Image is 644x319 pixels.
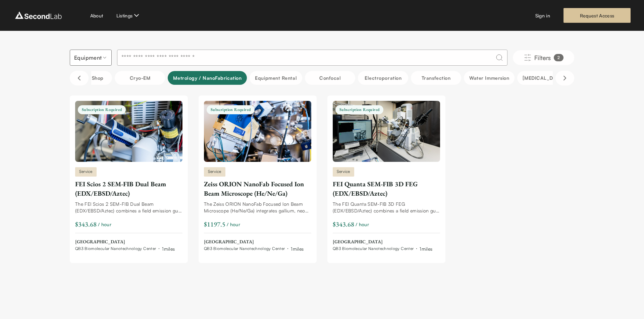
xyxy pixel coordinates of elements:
button: Scroll left [70,71,89,85]
span: [GEOGRAPHIC_DATA] [75,239,175,245]
button: Scroll right [555,71,574,85]
span: Filters [534,53,551,62]
a: Zeiss ORION NanoFab Focused Ion Beam Microscope (He/Ne/Ga)Subscription RequiredServiceZeiss ORION... [204,101,311,252]
button: Hypoxia Chamber [517,71,592,85]
div: $1197.5 [204,219,225,229]
img: FEI Quanta SEM-FIB 3D FEG (EDX/EBSD/Aztec) [333,101,440,162]
div: The FEI Quanta SEM-FIB 3D FEG (EDX/EBSD/Aztec) combines a field emission gun (FEG) electron micro... [333,201,440,214]
div: $343.68 [333,219,354,229]
span: QB3 Biomolecular Nanotechnology Center [204,246,285,251]
span: Service [75,167,97,177]
span: Subscription Required [78,105,126,114]
button: Equipment Rental [250,71,302,85]
div: 1 miles [291,245,304,252]
div: The Zeiss ORION NanoFab Focused Ion Beam Microscope (He/Ne/Ga) integrates gallium, neon, and heli... [204,201,311,214]
button: Confocal [305,71,355,85]
div: 1 miles [420,245,432,252]
a: FEI Scios 2 SEM-FIB Dual Beam (EDX/EBSD/Aztec)Subscription RequiredServiceFEI Scios 2 SEM-FIB Dua... [75,101,182,252]
div: 1 miles [162,245,175,252]
div: Zeiss ORION NanoFab Focused Ion Beam Microscope (He/Ne/Ga) [204,179,311,198]
span: / hour [227,221,240,228]
span: [GEOGRAPHIC_DATA] [333,239,432,245]
span: [GEOGRAPHIC_DATA] [204,239,304,245]
img: FEI Scios 2 SEM-FIB Dual Beam (EDX/EBSD/Aztec) [75,101,182,162]
span: Subscription Required [207,105,255,114]
a: Sign in [535,12,550,19]
div: FEI Scios 2 SEM-FIB Dual Beam (EDX/EBSD/Aztec) [75,179,182,198]
button: Cryo-EM [115,71,165,85]
button: Filters [513,50,574,65]
span: QB3 Biomolecular Nanotechnology Center [333,246,414,251]
button: Select listing type [70,50,112,66]
a: FEI Quanta SEM-FIB 3D FEG (EDX/EBSD/Aztec)Subscription RequiredServiceFEI Quanta SEM-FIB 3D FEG (... [333,101,440,252]
img: Zeiss ORION NanoFab Focused Ion Beam Microscope (He/Ne/Ga) [204,101,311,162]
span: Subscription Required [335,105,383,114]
span: / hour [98,221,111,228]
button: Electroporation [358,71,408,85]
span: Service [204,167,225,177]
span: Service [333,167,354,177]
button: Metrology / NanoFabrication [168,71,247,85]
a: Request Access [563,8,631,23]
div: 2 [554,54,563,61]
div: $343.68 [75,219,97,229]
img: logo [13,10,63,21]
div: The FEI Scios 2 SEM-FIB Dual Beam (EDX/EBSD/Aztec) combines a field emission gun (FEG) electron m... [75,201,182,214]
a: About [90,12,103,19]
span: QB3 Biomolecular Nanotechnology Center [75,246,156,251]
button: Listings [116,11,141,19]
span: / hour [356,221,369,228]
div: FEI Quanta SEM-FIB 3D FEG (EDX/EBSD/Aztec) [333,179,440,198]
button: Water Immersion [464,71,515,85]
button: Transfection [411,71,461,85]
